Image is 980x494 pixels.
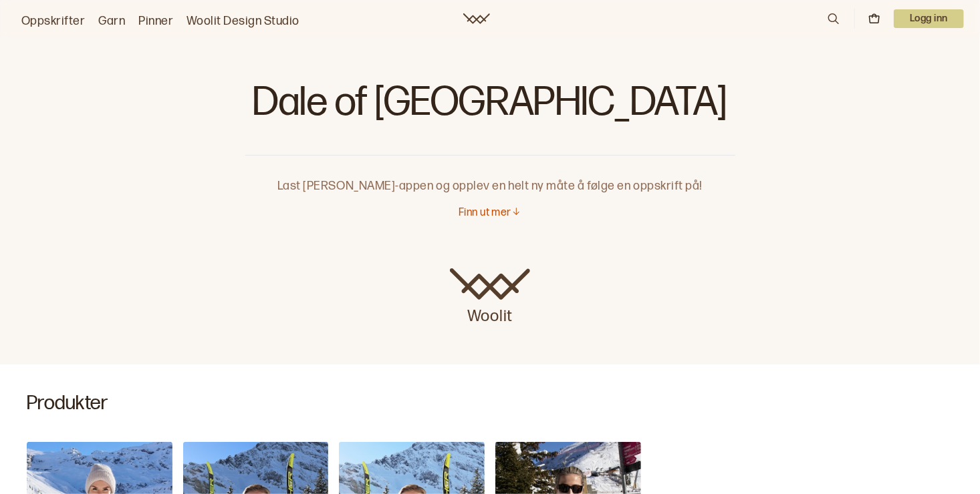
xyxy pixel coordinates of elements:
[459,206,521,220] button: Finn ut mer
[245,80,735,134] h1: Dale of [GEOGRAPHIC_DATA]
[450,268,530,327] a: Woolit
[187,12,299,31] a: Woolit Design Studio
[894,9,964,28] button: User dropdown
[138,12,173,31] a: Pinner
[459,206,511,220] p: Finn ut mer
[450,268,530,300] img: Woolit
[21,12,85,31] a: Oppskrifter
[450,300,530,327] p: Woolit
[894,9,964,28] p: Logg inn
[245,156,735,196] p: Last [PERSON_NAME]-appen og opplev en helt ny måte å følge en oppskrift på!
[463,13,490,24] a: Woolit
[98,12,125,31] a: Garn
